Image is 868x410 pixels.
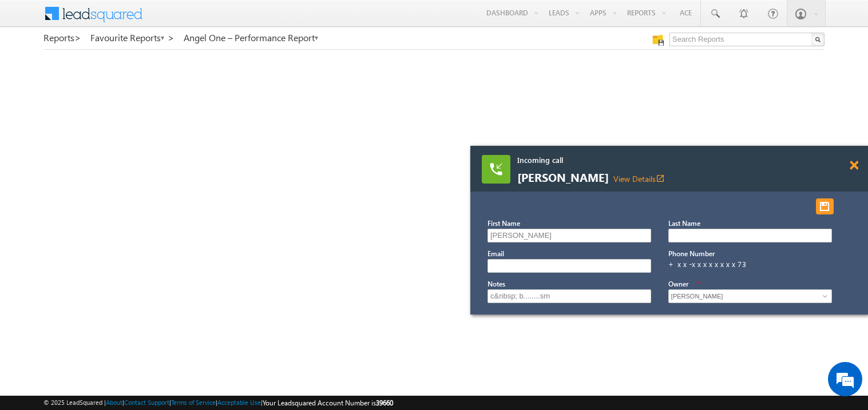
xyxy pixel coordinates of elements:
[90,33,175,43] a: Favourite Reports >
[668,219,700,228] label: Last Name
[487,280,505,288] label: Notes
[188,6,215,33] div: Minimize live chat window
[668,280,688,288] label: Owner
[517,155,792,165] span: Incoming call
[106,399,122,406] a: About
[487,249,504,258] label: Email
[217,399,261,406] a: Acceptable Use
[668,249,715,258] label: Phone Number
[156,321,208,337] em: Start Chat
[487,219,520,228] label: First Name
[60,60,192,75] div: Chat with us now
[668,289,832,303] input: Type to Search
[613,173,665,184] a: View Detailsopen_in_new
[19,60,48,75] img: d_60004797649_company_0_60004797649
[817,290,831,302] a: Show All Items
[816,198,834,214] button: Save and Dispose
[43,33,81,43] a: Reports>
[124,399,169,406] a: Contact Support
[668,259,831,269] div: +xx-xxxxxxxx73
[652,34,664,46] img: Manage all your saved reports!
[171,399,216,406] a: Terms of Service
[376,399,393,407] span: 39660
[15,106,209,312] textarea: Type your message and hit 'Enter'
[263,399,393,407] span: Your Leadsquared Account Number is
[656,174,665,183] i: View Details
[517,172,792,184] span: [PERSON_NAME]
[43,397,393,408] span: © 2025 LeadSquared | | | | |
[168,31,175,44] span: >
[184,33,319,43] a: Angel One – Performance Report
[669,33,825,46] input: Search Reports
[74,31,81,44] span: >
